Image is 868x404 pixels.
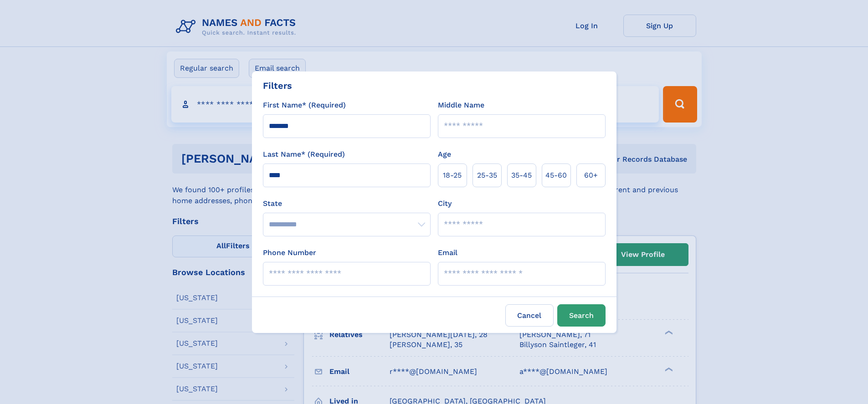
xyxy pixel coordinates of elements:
label: First Name* (Required) [263,100,346,111]
div: Filters [263,79,292,92]
span: 60+ [584,170,598,181]
label: City [438,198,452,209]
span: 35‑45 [511,170,532,181]
span: 18‑25 [443,170,462,181]
span: 25‑35 [477,170,497,181]
label: Last Name* (Required) [263,149,345,160]
span: 45‑60 [545,170,567,181]
label: Phone Number [263,247,316,258]
button: Search [557,304,606,327]
label: Age [438,149,451,160]
label: State [263,198,431,209]
label: Email [438,247,457,258]
label: Middle Name [438,100,484,111]
label: Cancel [505,304,554,327]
